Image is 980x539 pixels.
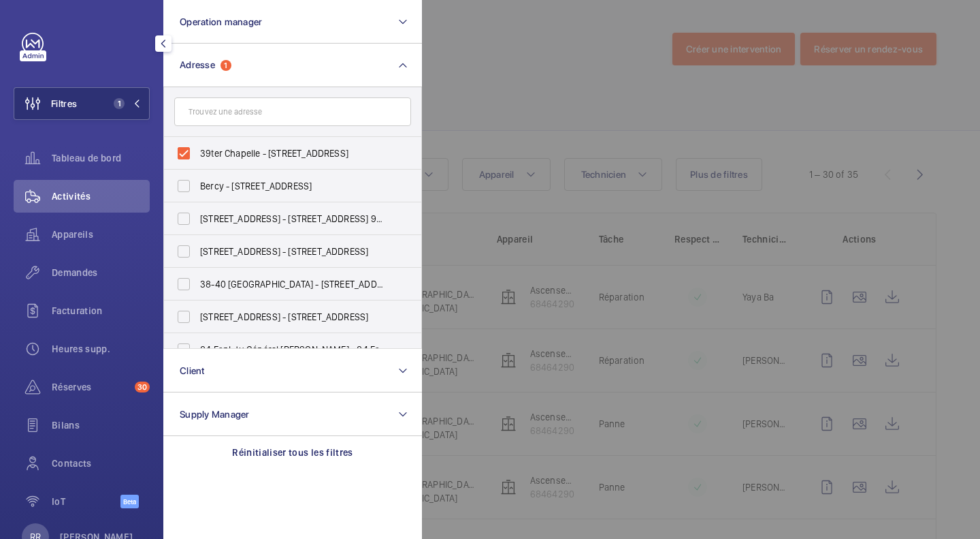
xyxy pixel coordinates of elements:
[52,457,150,470] span: Contacts
[14,87,150,120] button: Filtres1
[52,266,150,279] span: Demandes
[52,189,150,203] span: Activités
[52,380,129,394] span: Réserves
[52,342,150,356] span: Heures supp.
[52,304,150,318] span: Facturation
[52,418,150,432] span: Bilans
[52,151,150,165] span: Tableau de bord
[52,495,120,508] span: IoT
[52,228,150,241] span: Appareils
[120,495,139,508] span: Beta
[135,382,150,392] span: 30
[114,98,125,109] span: 1
[51,97,77,110] span: Filtres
